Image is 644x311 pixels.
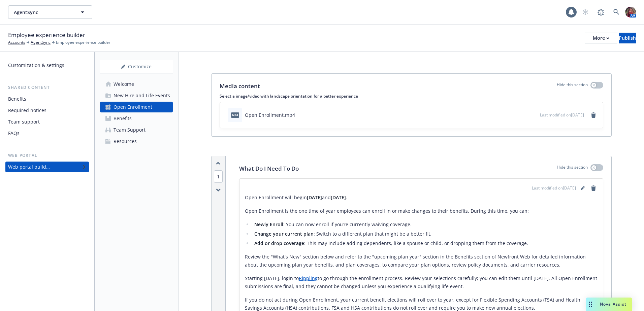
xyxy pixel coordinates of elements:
[114,136,137,147] div: Resources
[220,82,260,91] p: Media content
[114,125,146,135] div: Team Support
[8,60,64,71] div: Customization & settings
[254,240,304,246] strong: Add or drop coverage
[593,33,609,43] div: More
[214,173,223,180] button: 1
[520,111,526,118] button: download file
[239,164,299,173] p: What Do I Need To Do
[610,5,623,19] a: Search
[579,5,592,19] a: Start snowing
[254,221,283,228] strong: Newly Enroll
[252,230,598,238] li: : Switch to a different plan that might be a better fit.
[586,298,632,311] button: Nova Assist
[557,164,588,173] p: Hide this section
[585,33,617,43] button: More
[5,116,89,127] a: Team support
[31,39,51,45] a: AgentSync
[100,136,173,147] a: Resources
[8,39,25,45] a: Accounts
[252,220,598,229] li: : You can now enroll if you’re currently waiving coverage.
[5,84,89,91] div: Shared content
[8,5,92,19] button: AgentSync
[594,5,608,19] a: Report a Bug
[114,113,132,124] div: Benefits
[589,111,598,119] a: remove
[245,194,598,202] p: Open Enrollment will begin and .
[8,94,26,104] div: Benefits
[100,60,173,73] button: Customize
[5,94,89,104] a: Benefits
[114,79,134,90] div: Welcome
[245,274,598,290] p: Starting [DATE], login to to go through the enrollment process. Review your selections carefully;...
[619,33,636,43] div: Publish
[100,113,173,124] a: Benefits
[5,162,89,172] a: Web portal builder
[100,79,173,90] a: Welcome
[100,60,173,73] div: Customize
[331,194,346,201] strong: [DATE]
[619,33,636,43] button: Publish
[254,231,314,237] strong: Change your current plan
[14,9,72,16] span: AgentSync
[586,298,594,311] div: Drag to move
[8,128,20,139] div: FAQs
[600,301,626,307] span: Nova Assist
[245,111,295,118] div: Open Enrollment.mp4
[5,105,89,116] a: Required notices
[231,112,239,117] span: mp4
[540,112,584,118] span: Last modified on [DATE]
[299,275,318,281] a: Rippling
[307,194,322,201] strong: [DATE]
[245,207,598,215] p: Open Enrollment is the one time of year employees can enroll in or make changes to their benefits...
[8,105,46,116] div: Required notices
[100,90,173,101] a: New Hire and Life Events
[245,253,598,269] p: Review the "What's New" section below and refer to the "upcoming plan year" section in the Benefi...
[8,162,50,172] div: Web portal builder
[625,7,636,18] img: photo
[220,93,603,99] p: Select a image/video with landscape orientation for a better experience
[5,152,89,159] div: Web portal
[8,31,85,39] span: Employee experience builder
[557,82,588,91] p: Hide this section
[100,125,173,135] a: Team Support
[5,60,89,71] a: Customization & settings
[531,111,537,118] button: preview file
[214,170,223,183] span: 1
[114,90,170,101] div: New Hire and Life Events
[56,39,110,45] span: Employee experience builder
[589,184,598,192] a: remove
[5,128,89,139] a: FAQs
[252,239,598,247] li: : This may include adding dependents, like a spouse or child, or dropping them from the coverage.
[100,102,173,112] a: Open Enrollment
[8,116,40,127] div: Team support
[114,102,152,112] div: Open Enrollment
[532,185,576,191] span: Last modified on [DATE]
[579,184,587,192] a: editPencil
